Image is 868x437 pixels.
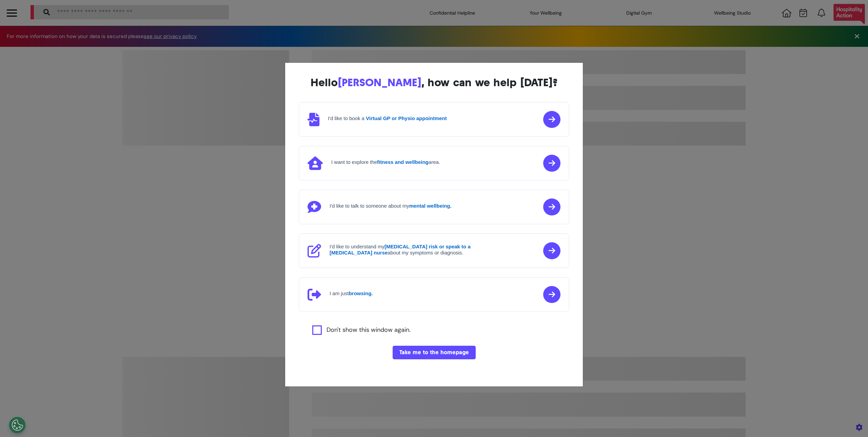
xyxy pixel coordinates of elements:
[327,325,411,335] label: Don't show this window again.
[330,203,452,209] h4: I'd like to talk to someone about my
[299,76,569,89] div: Hello , how can we help [DATE]?
[338,76,421,89] span: [PERSON_NAME]
[328,115,447,121] h4: I'd like to book a
[330,244,492,256] h4: I'd like to understand my about my symptoms or diagnosis.
[393,346,476,359] button: Take me to the homepage
[349,290,373,296] strong: browsing.
[366,115,447,121] strong: Virtual GP or Physio appointment
[409,203,452,209] strong: mental wellbeing.
[330,244,471,255] strong: [MEDICAL_DATA] risk or speak to a [MEDICAL_DATA] nurse
[9,417,26,434] button: Open Preferences
[331,159,440,165] h4: I want to explore the area.
[312,325,322,335] input: Agree to privacy policy
[330,290,373,297] h4: I am just
[377,159,429,165] strong: fitness and wellbeing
